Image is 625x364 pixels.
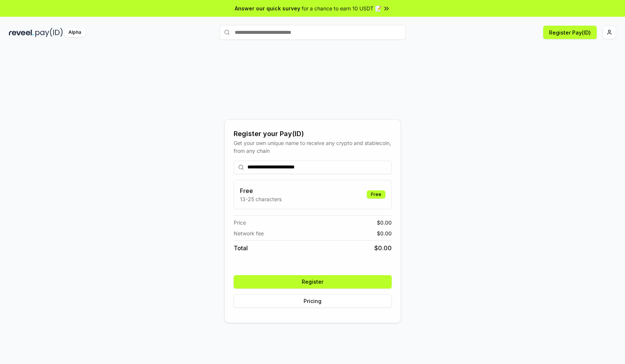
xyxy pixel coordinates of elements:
button: Register Pay(ID) [543,26,597,39]
span: $ 0.00 [374,244,392,252]
span: Answer our quick survey [235,4,300,12]
div: Alpha [64,28,85,37]
p: 13-25 characters [240,195,282,203]
span: Total [234,244,248,252]
img: reveel_dark [9,28,34,37]
button: Pricing [234,294,392,308]
span: $ 0.00 [377,219,392,226]
button: Register [234,275,392,289]
div: Get your own unique name to receive any crypto and stablecoin, from any chain [234,139,392,155]
img: pay_id [35,28,63,37]
span: Network fee [234,229,264,237]
div: Free [367,190,385,199]
h3: Free [240,186,282,195]
div: Register your Pay(ID) [234,129,392,139]
span: $ 0.00 [377,229,392,237]
span: for a chance to earn 10 USDT 📝 [302,4,381,12]
span: Price [234,219,246,226]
